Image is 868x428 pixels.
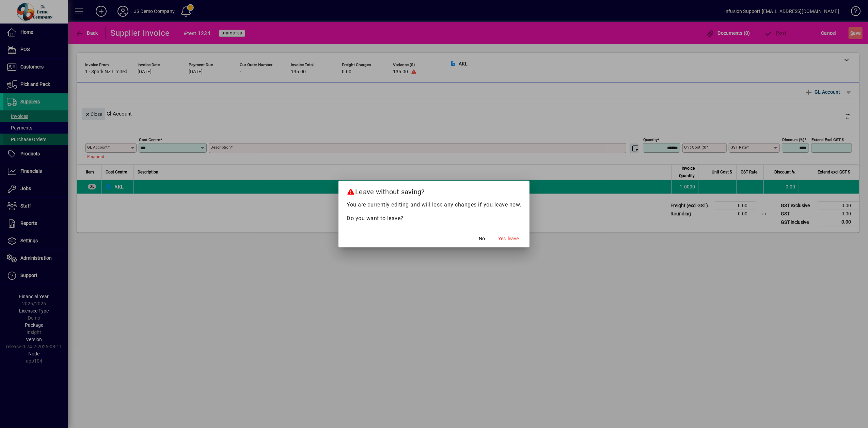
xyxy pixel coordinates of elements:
[338,181,530,200] h2: Leave without saving?
[347,214,521,223] p: Do you want to leave?
[495,232,521,245] button: Yes, leave
[479,235,485,242] span: No
[498,235,519,242] span: Yes, leave
[471,232,493,245] button: No
[347,201,521,209] p: You are currently editing and will lose any changes if you leave now.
